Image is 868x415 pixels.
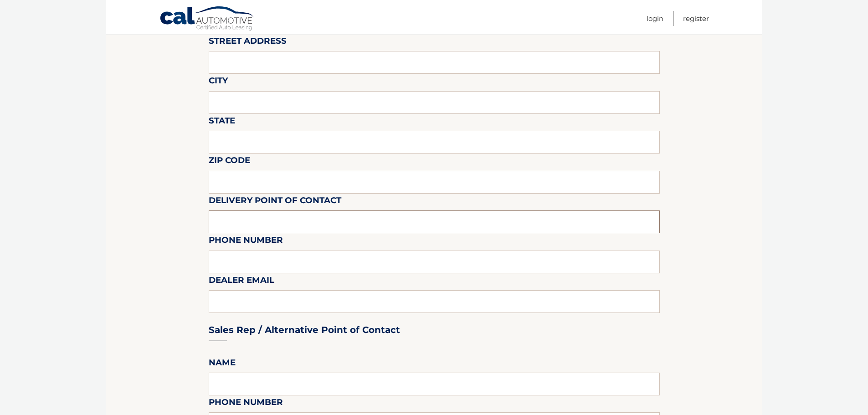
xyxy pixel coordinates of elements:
label: State [209,114,235,131]
label: Name [209,356,236,373]
label: Phone Number [209,395,283,412]
label: Zip Code [209,154,250,170]
label: Phone Number [209,233,283,250]
a: Login [647,11,663,26]
a: Cal Automotive [159,6,255,32]
label: Delivery Point of Contact [209,194,341,210]
h3: Sales Rep / Alternative Point of Contact [209,324,400,336]
label: Dealer Email [209,273,274,290]
label: City [209,74,228,91]
label: Street Address [209,34,287,51]
a: Register [683,11,709,26]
